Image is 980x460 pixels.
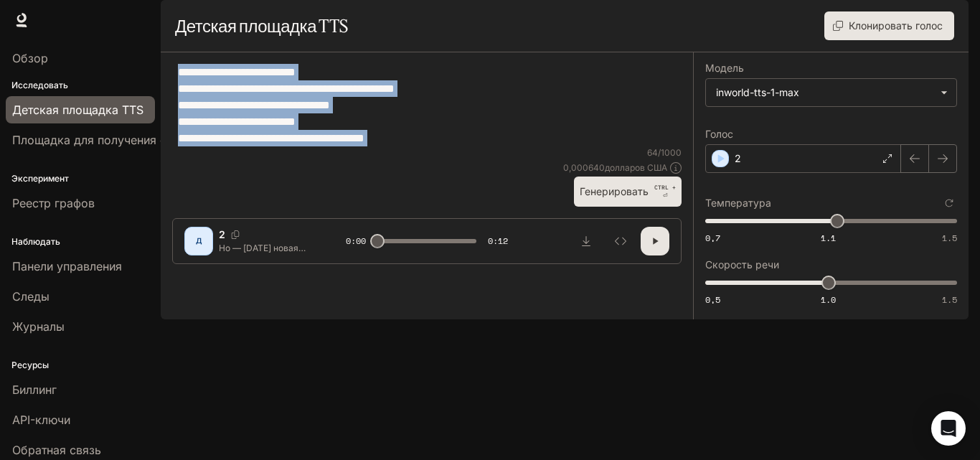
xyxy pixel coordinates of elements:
[824,11,954,40] button: Клонировать голос
[580,185,649,197] font: Генерировать
[574,177,682,206] button: ГенерироватьCTRL +⏎
[821,294,836,306] font: 1.0
[849,19,943,32] font: Клонировать голос
[563,162,605,173] font: 0,000640
[606,227,635,255] button: Осмотреть
[225,230,245,239] button: Копировать голосовой идентификатор
[942,232,957,244] font: 1.5
[705,258,779,271] font: Скорость речи
[219,243,309,377] font: Но — [DATE] новая история. Богатый бизнесмен нашелся мёртвым в своём кабинете. На часах двадцать ...
[941,195,957,211] button: Сбросить к настройкам по умолчанию
[219,228,225,240] font: 2
[716,86,799,98] font: inworld-tts-1-max
[647,147,658,158] font: 64
[654,184,676,191] font: CTRL +
[705,294,720,306] font: 0,5
[942,294,957,306] font: 1.5
[931,411,966,446] div: Открытый Интерком Мессенджер
[658,147,661,158] font: /
[705,232,720,244] font: 0,7
[735,152,741,164] font: 2
[706,79,956,106] div: inworld-tts-1-max
[661,147,682,158] font: 1000
[663,192,668,199] font: ⏎
[196,236,202,245] font: Д
[572,227,600,255] button: Скачать аудио
[346,235,366,247] font: 0:00
[705,128,733,140] font: Голос
[488,235,508,247] font: 0:12
[705,197,771,209] font: Температура
[705,62,744,74] font: Модель
[605,162,667,173] font: долларов США
[175,15,348,37] font: Детская площадка TTS
[821,232,836,244] font: 1.1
